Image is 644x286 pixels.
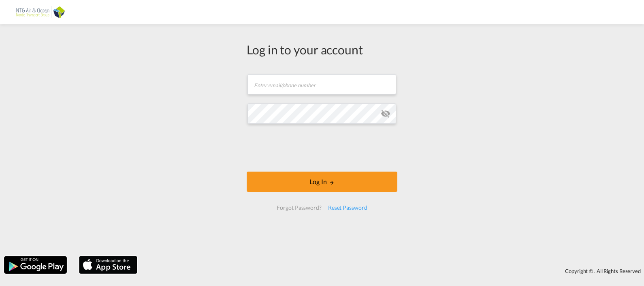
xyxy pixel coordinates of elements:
iframe: reCAPTCHA [260,132,384,163]
img: google.png [3,255,68,275]
div: Copyright © . All Rights Reserved [141,264,644,278]
div: Forgot Password? [273,200,324,215]
div: Reset Password [325,200,371,215]
div: Log in to your account [247,41,397,58]
img: 24501a20ab7611ecb8bce1a71c18ae17.png [12,3,67,22]
img: apple.png [78,255,138,275]
button: LOGIN [247,172,397,192]
input: Enter email/phone number [247,74,396,95]
md-icon: icon-eye-off [381,109,390,118]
